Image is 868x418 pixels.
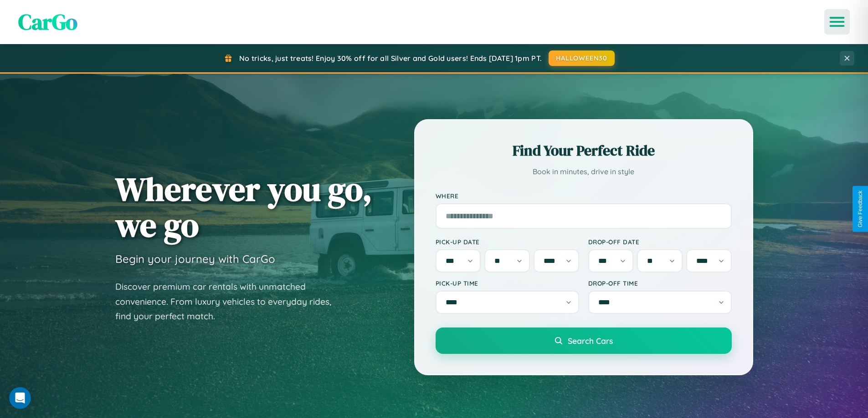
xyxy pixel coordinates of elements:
[9,387,31,409] iframe: Intercom live chat
[18,7,77,37] span: CarGo
[588,279,732,287] label: Drop-off Time
[568,336,613,346] span: Search Cars
[115,171,372,243] h1: Wherever you go, we go
[588,238,732,246] label: Drop-off Date
[436,192,732,200] label: Where
[436,327,732,354] button: Search Cars
[549,50,615,66] button: HALLOWEEN30
[436,238,579,246] label: Pick-up Date
[436,141,732,161] h2: Find Your Perfect Ride
[239,54,542,63] span: No tricks, just treats! Enjoy 30% off for all Silver and Gold users! Ends [DATE] 1pm PT.
[115,252,275,266] h3: Begin your journey with CarGo
[436,279,579,287] label: Pick-up Time
[824,9,850,35] button: Open menu
[857,191,863,227] div: Give Feedback
[436,165,732,178] p: Book in minutes, drive in style
[115,279,343,324] p: Discover premium car rentals with unmatched convenience. From luxury vehicles to everyday rides, ...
